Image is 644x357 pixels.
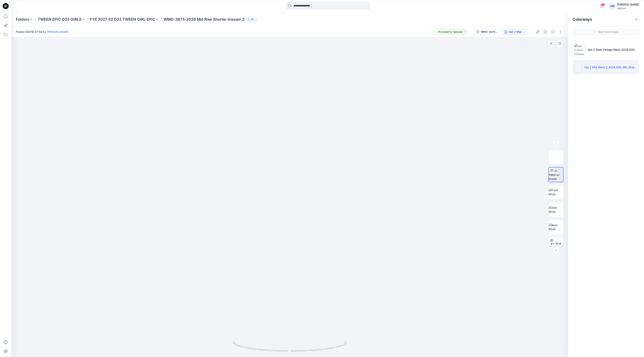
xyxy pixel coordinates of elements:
a: Folders [16,17,29,22]
p: Opt 2-Dark Vintage Wash_S226_D33_WA_Ditsy Floral Print_Vivid White_G2916C [588,48,638,52]
img: Opt 2 Mid Wash 2_S226_D33_WA_Stripe_Vivid White_G2914B [574,61,586,73]
div: GM [609,3,616,9]
img: Front Ghost [549,188,563,196]
button: Details [542,29,548,35]
img: Back Ghost [549,223,563,231]
img: Opt 2-Dark Vintage Wash_S226_D33_WA_Ditsy Floral Print_Vivid White_G2916C [574,44,586,55]
img: Side Ghost [549,206,563,214]
a: TWEEN EPIC D33 GIRLS [38,17,81,22]
div: [PERSON_NAME] [617,2,639,7]
button: 28 [246,17,258,22]
p: Opt 2 Mid Wash 2_S226_D33_WA_Stripe_Vivid White_G2914B [588,65,638,69]
button: Opt 2 Mid Wash 2_S226_D33_WA_Stripe_Vivid White_G2914B [502,29,529,35]
h2: Colorways [573,17,592,22]
a: FYE 2027 S2 D33 TWEEN GIRL EPIC [90,17,155,22]
p: WMG-3875-2026 Mid Rise Shortie-Inseam 3 [164,17,244,22]
div: WMG-3875-2026_Rev2_Mid Rise Shortie-Inseam 3_Full Colorway [481,30,498,34]
div: Opt 2 Mid Wash 2_S226_D33_WA_Stripe_Vivid White_G2914B [509,30,526,34]
img: Turn Table w/ Avatar [549,169,563,181]
a: [PERSON_NAME] [47,30,69,33]
img: Color Run Front Ghost [549,151,563,163]
span: XLSX [550,241,562,248]
span: 36 [601,3,605,6]
span: Posted [DATE] 07:54 by [16,30,69,34]
p: 28 [251,17,254,21]
div: Walmart [617,7,639,10]
button: WMG-3875-2026_Rev2_Mid Rise Shortie-Inseam 3_Full Colorway [474,29,501,35]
